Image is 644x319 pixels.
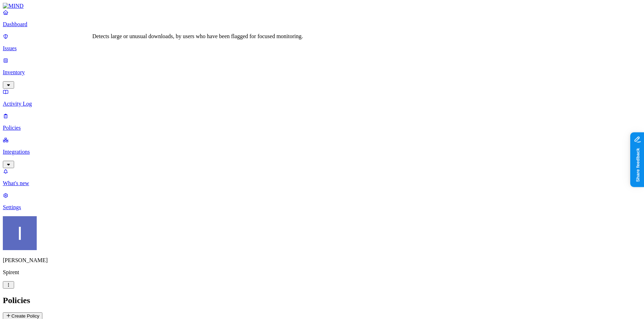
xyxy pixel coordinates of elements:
[3,45,641,52] p: Issues
[3,101,641,107] p: Activity Log
[3,57,641,88] a: Inventory
[3,296,641,305] h2: Policies
[3,3,641,9] a: MIND
[3,113,641,131] a: Policies
[3,180,641,187] p: What's new
[3,9,641,28] a: Dashboard
[3,21,641,28] p: Dashboard
[3,269,641,276] p: Spirent
[3,204,641,211] p: Settings
[3,216,37,250] img: Itai Schwartz
[3,137,641,167] a: Integrations
[3,149,641,155] p: Integrations
[93,33,303,40] div: Detects large or unusual downloads, by users who have been flagged for focused monitoring.
[3,125,641,131] p: Policies
[3,192,641,211] a: Settings
[3,33,641,52] a: Issues
[3,89,641,107] a: Activity Log
[3,3,24,9] img: MIND
[3,257,641,264] p: [PERSON_NAME]
[3,69,641,76] p: Inventory
[3,168,641,187] a: What's new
